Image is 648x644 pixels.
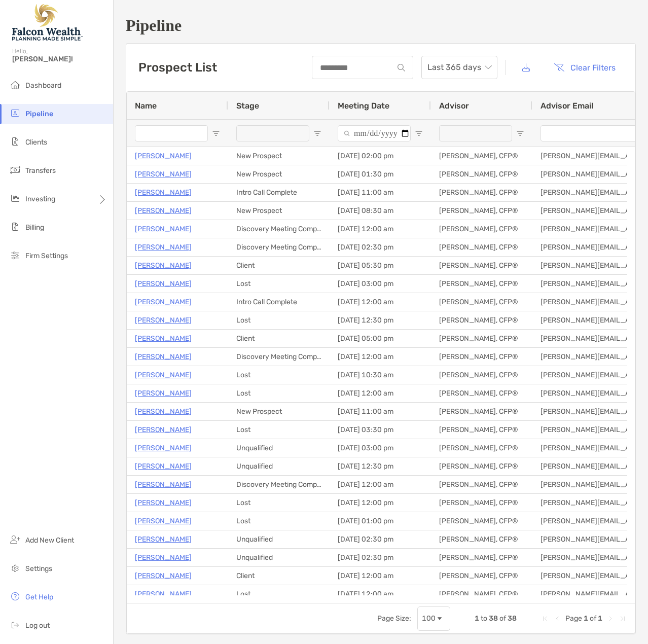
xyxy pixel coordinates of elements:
div: [DATE] 12:00 pm [330,494,431,512]
img: transfers icon [9,164,21,176]
span: Dashboard [25,81,61,90]
div: Lost [228,494,330,512]
a: [PERSON_NAME] [135,369,192,381]
a: [PERSON_NAME] [135,588,192,600]
a: [PERSON_NAME] [135,259,192,272]
div: [PERSON_NAME], CFP® [431,147,532,165]
div: [DATE] 03:00 pm [330,439,431,457]
a: [PERSON_NAME] [135,405,192,418]
a: [PERSON_NAME] [135,277,192,290]
img: input icon [398,64,405,71]
div: [PERSON_NAME], CFP® [431,330,532,347]
a: [PERSON_NAME] [135,533,192,546]
p: [PERSON_NAME] [135,314,192,327]
div: [DATE] 10:30 am [330,366,431,384]
div: [DATE] 01:30 pm [330,165,431,183]
div: [DATE] 12:00 am [330,384,431,402]
span: 38 [489,614,498,623]
h3: Prospect List [138,60,217,75]
div: Previous Page [553,615,561,623]
div: New Prospect [228,202,330,220]
p: [PERSON_NAME] [135,150,192,162]
span: Transfers [25,166,56,175]
span: Investing [25,195,55,203]
span: of [499,614,506,623]
img: logout icon [9,619,21,631]
span: Meeting Date [338,101,389,111]
a: [PERSON_NAME] [135,496,192,509]
a: [PERSON_NAME] [135,569,192,582]
div: [DATE] 01:00 pm [330,512,431,530]
img: Falcon Wealth Planning Logo [12,4,83,41]
img: dashboard icon [9,79,21,91]
p: [PERSON_NAME] [135,204,192,217]
button: Open Filter Menu [313,129,321,137]
a: [PERSON_NAME] [135,332,192,345]
div: Unqualified [228,457,330,475]
div: Lost [228,311,330,329]
div: New Prospect [228,165,330,183]
a: [PERSON_NAME] [135,387,192,400]
div: Intro Call Complete [228,184,330,201]
span: Pipeline [25,110,53,118]
button: Open Filter Menu [415,129,423,137]
p: [PERSON_NAME] [135,460,192,473]
div: [PERSON_NAME], CFP® [431,165,532,183]
div: [PERSON_NAME], CFP® [431,476,532,493]
div: [DATE] 12:00 am [330,567,431,585]
div: Unqualified [228,439,330,457]
p: [PERSON_NAME] [135,423,192,436]
div: New Prospect [228,147,330,165]
div: [DATE] 02:30 pm [330,238,431,256]
span: Billing [25,223,44,232]
a: [PERSON_NAME] [135,223,192,235]
span: of [590,614,596,623]
span: Name [135,101,157,111]
input: Meeting Date Filter Input [338,125,411,141]
p: [PERSON_NAME] [135,551,192,564]
a: [PERSON_NAME] [135,296,192,308]
input: Name Filter Input [135,125,208,141]
a: [PERSON_NAME] [135,168,192,181]
div: Client [228,330,330,347]
div: New Prospect [228,403,330,420]
span: Last 365 days [427,56,491,79]
div: Lost [228,366,330,384]
div: [PERSON_NAME], CFP® [431,311,532,329]
span: Stage [236,101,259,111]
div: Intro Call Complete [228,293,330,311]
div: First Page [541,615,549,623]
div: [PERSON_NAME], CFP® [431,549,532,566]
div: [DATE] 12:30 pm [330,457,431,475]
img: investing icon [9,192,21,204]
a: [PERSON_NAME] [135,515,192,527]
button: Open Filter Menu [516,129,524,137]
div: [DATE] 12:30 pm [330,311,431,329]
div: [PERSON_NAME], CFP® [431,494,532,512]
div: [DATE] 11:00 am [330,184,431,201]
p: [PERSON_NAME] [135,478,192,491]
div: [PERSON_NAME], CFP® [431,348,532,366]
div: [PERSON_NAME], CFP® [431,275,532,293]
div: Lost [228,421,330,439]
div: [PERSON_NAME], CFP® [431,257,532,274]
div: [PERSON_NAME], CFP® [431,293,532,311]
div: Discovery Meeting Complete [228,220,330,238]
div: Discovery Meeting Complete [228,348,330,366]
span: Add New Client [25,536,74,545]
img: clients icon [9,135,21,148]
a: [PERSON_NAME] [135,442,192,454]
div: [PERSON_NAME], CFP® [431,567,532,585]
div: Lost [228,275,330,293]
span: 1 [475,614,479,623]
div: Lost [228,384,330,402]
div: [DATE] 12:00 am [330,348,431,366]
